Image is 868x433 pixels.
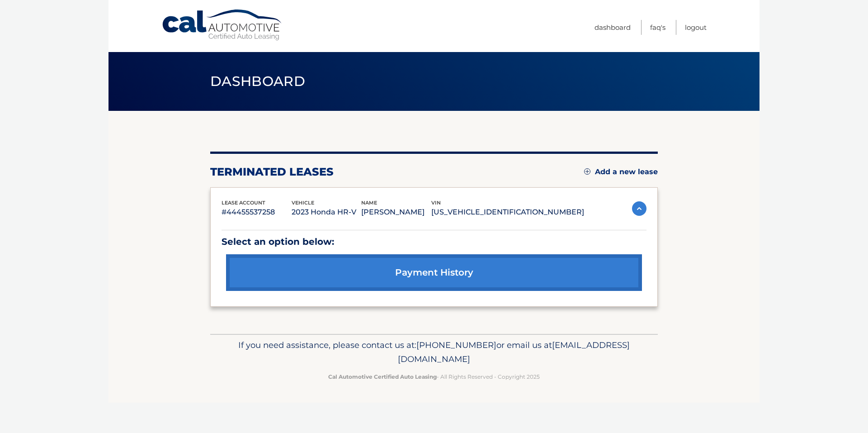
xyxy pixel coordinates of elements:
[210,73,305,90] span: Dashboard
[216,338,652,367] p: If you need assistance, please contact us at: or email us at
[650,20,665,35] a: FAQ's
[222,206,292,219] p: #44455537258
[584,167,658,176] a: Add a new lease
[222,234,646,250] p: Select an option below:
[584,168,590,175] img: add.svg
[328,373,437,380] strong: Cal Automotive Certified Auto Leasing
[226,254,642,291] a: payment history
[292,200,314,206] span: vehicle
[431,206,584,219] p: [US_VEHICLE_IDENTIFICATION_NUMBER]
[361,206,431,219] p: [PERSON_NAME]
[216,372,652,381] p: - All Rights Reserved - Copyright 2025
[594,20,631,35] a: Dashboard
[431,200,441,206] span: vin
[361,200,377,206] span: name
[292,206,362,219] p: 2023 Honda HR-V
[210,165,334,179] h2: terminated leases
[161,9,283,41] a: Cal Automotive
[222,200,265,206] span: lease account
[632,201,646,216] img: accordion-active.svg
[685,20,707,35] a: Logout
[416,340,496,350] span: [PHONE_NUMBER]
